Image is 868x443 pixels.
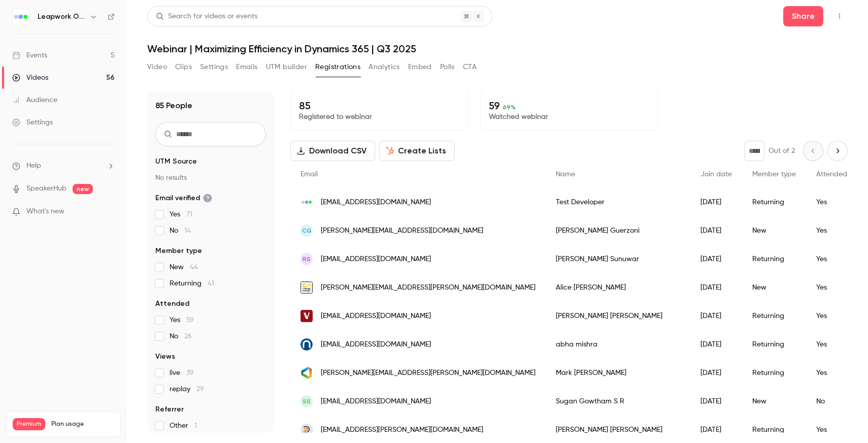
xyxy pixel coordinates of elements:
[155,193,212,203] span: Email verified
[806,188,857,216] div: Yes
[321,425,483,435] span: [EMAIL_ADDRESS][PERSON_NAME][DOMAIN_NAME]
[196,386,204,393] span: 29
[147,43,848,55] h1: Webinar | Maximizing Efficiency in Dynamics 365 | Q3 2025
[321,311,431,322] span: [EMAIL_ADDRESS][DOMAIN_NAME]
[194,422,197,429] span: 1
[806,216,857,245] div: Yes
[806,302,857,330] div: Yes
[12,161,115,171] li: help-dropdown-opener
[147,59,167,75] button: Video
[369,59,400,75] button: Analytics
[742,302,806,330] div: Returning
[301,338,313,351] img: neudesic.com
[302,226,312,235] span: CG
[155,156,266,431] section: facet-groups
[742,359,806,387] div: Returning
[26,183,66,194] a: SpeakerHub
[742,387,806,416] div: New
[742,216,806,245] div: New
[170,209,192,219] span: Yes
[742,273,806,302] div: New
[379,141,455,161] button: Create Lists
[806,245,857,273] div: Yes
[170,278,214,289] span: Returning
[156,11,257,22] div: Search for videos or events
[463,59,477,75] button: CTA
[12,95,57,105] div: Audience
[806,273,857,302] div: Yes
[170,262,198,272] span: New
[489,112,649,122] p: Watched webinar
[700,171,732,178] span: Join date
[301,424,313,436] img: d-r.com.mx
[690,330,742,359] div: [DATE]
[299,100,459,112] p: 85
[38,12,85,22] h6: Leapwork Online Event
[556,171,575,178] span: Name
[752,171,796,178] span: Member type
[186,369,194,376] span: 39
[26,206,64,217] span: What's new
[546,245,690,273] div: [PERSON_NAME] Sunuwar
[73,184,93,194] span: new
[742,188,806,216] div: Returning
[546,359,690,387] div: Mark [PERSON_NAME]
[103,207,115,216] iframe: Noticeable Trigger
[546,216,690,245] div: [PERSON_NAME] Guerzoni
[546,188,690,216] div: Test Developer
[408,59,432,75] button: Embed
[321,197,431,208] span: [EMAIL_ADDRESS][DOMAIN_NAME]
[303,255,311,264] span: RS
[303,397,311,406] span: SS
[170,421,197,431] span: Other
[170,368,194,378] span: live
[546,387,690,416] div: Sugan Gowtham S R
[186,211,192,218] span: 71
[155,100,192,112] h1: 85 People
[170,384,204,394] span: replay
[155,299,189,309] span: Attended
[321,396,431,407] span: [EMAIL_ADDRESS][DOMAIN_NAME]
[546,330,690,359] div: abha mishra
[489,100,649,112] p: 59
[783,6,823,26] button: Share
[266,59,307,75] button: UTM builder
[742,245,806,273] div: Returning
[690,245,742,273] div: [DATE]
[12,73,48,83] div: Videos
[321,339,431,350] span: [EMAIL_ADDRESS][DOMAIN_NAME]
[690,188,742,216] div: [DATE]
[208,280,214,287] span: 41
[690,273,742,302] div: [DATE]
[321,368,536,378] span: [PERSON_NAME][EMAIL_ADDRESS][PERSON_NAME][DOMAIN_NAME]
[315,59,360,75] button: Registrations
[440,59,455,75] button: Polls
[321,226,483,236] span: [PERSON_NAME][EMAIL_ADDRESS][DOMAIN_NAME]
[742,330,806,359] div: Returning
[301,310,313,322] img: vanguard.com
[806,330,857,359] div: Yes
[806,387,857,416] div: No
[155,404,184,415] span: Referrer
[175,59,192,75] button: Clips
[690,302,742,330] div: [DATE]
[299,112,459,122] p: Registered to webinar
[51,420,114,428] span: Plan usage
[190,264,198,271] span: 44
[186,317,194,324] span: 59
[170,331,192,341] span: No
[170,315,194,325] span: Yes
[13,9,29,25] img: Leapwork Online Event
[321,254,431,265] span: [EMAIL_ADDRESS][DOMAIN_NAME]
[301,196,313,208] img: leapwork.com
[301,367,313,379] img: onedigital.com
[301,171,318,178] span: Email
[12,117,53,128] div: Settings
[769,146,795,156] p: Out of 2
[26,161,41,171] span: Help
[301,281,313,294] img: changeadopt.com
[690,216,742,245] div: [DATE]
[690,387,742,416] div: [DATE]
[290,141,375,161] button: Download CSV
[184,227,191,234] span: 14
